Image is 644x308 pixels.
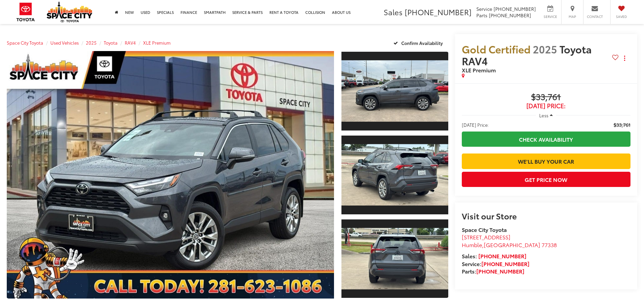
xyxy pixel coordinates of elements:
a: [PHONE_NUMBER] [481,260,529,267]
img: 2025 Toyota RAV4 XLE Premium [340,144,449,206]
span: XLE Premium [462,66,496,74]
a: 2025 [86,40,97,46]
span: dropdown dots [624,55,625,61]
span: [STREET_ADDRESS] [462,233,510,241]
button: Confirm Availability [390,37,448,49]
span: Humble [462,241,482,248]
span: Contact [587,14,603,19]
span: [GEOGRAPHIC_DATA] [484,241,540,248]
strong: Service: [462,260,529,267]
h2: Visit our Store [462,211,630,220]
a: Check Availability [462,132,630,147]
strong: Space City Toyota [462,226,507,233]
span: [DATE] Price: [462,121,489,128]
a: [PHONE_NUMBER] [478,252,526,260]
a: Expand Photo 1 [341,51,448,131]
strong: Parts: [462,267,524,275]
span: Sales: [462,252,477,260]
a: Expand Photo 0 [7,51,334,299]
span: Confirm Availability [401,40,443,46]
span: $33,761 [462,92,630,102]
span: 77338 [542,241,557,248]
a: [PHONE_NUMBER] [476,267,524,275]
span: Sales [384,6,403,17]
span: Service [543,14,558,19]
a: Expand Photo 3 [341,219,448,299]
img: 2025 Toyota RAV4 XLE Premium [340,61,449,122]
span: Toyota RAV4 [462,42,592,68]
a: RAV4 [125,40,136,46]
a: XLE Premium [143,40,171,46]
a: [STREET_ADDRESS] Humble,[GEOGRAPHIC_DATA] 77338 [462,233,557,248]
img: Space City Toyota [47,1,92,22]
img: 2025 Toyota RAV4 XLE Premium [3,50,337,300]
span: [DATE] Price: [462,102,630,109]
button: Get Price Now [462,172,630,187]
a: We'll Buy Your Car [462,153,630,169]
button: Less [536,109,556,121]
a: Used Vehicles [50,40,79,46]
span: 2025 [533,42,557,56]
span: Parts [476,12,487,19]
button: Actions [619,52,630,64]
span: $33,761 [614,121,630,128]
span: Gold Certified [462,42,530,56]
a: Space City Toyota [7,40,43,46]
a: Expand Photo 2 [341,135,448,215]
span: , [462,241,557,248]
span: Less [539,112,548,118]
a: Toyota [104,40,118,46]
img: 2025 Toyota RAV4 XLE Premium [340,228,449,289]
span: Map [565,14,580,19]
span: [PHONE_NUMBER] [489,12,531,19]
span: [PHONE_NUMBER] [494,5,536,12]
span: [PHONE_NUMBER] [405,6,472,17]
span: Saved [614,14,629,19]
span: Service [476,5,492,12]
